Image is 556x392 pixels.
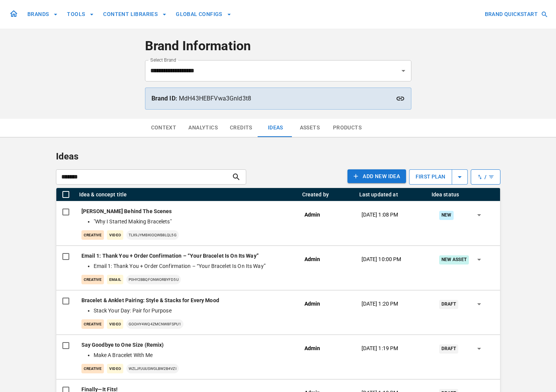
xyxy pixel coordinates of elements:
li: Make A Bracelet With Me [94,351,289,359]
p: creative [81,275,104,284]
p: [DATE] 1:20 PM [362,300,398,308]
h4: Brand Information [145,38,411,54]
button: Credits [224,119,258,137]
p: first plan [409,168,451,185]
p: Admin [304,344,320,352]
p: creative [81,319,104,329]
p: WzLjpjUuSWGlBw2B4vzi [126,364,179,373]
div: New [439,211,454,220]
p: TLX9JyMbkiOqWb8Lql5G [126,230,179,240]
p: Video [107,319,123,329]
li: Email 1: Thank You + Order Confirmation – “Your Bracelet Is On Its Way” [94,262,289,270]
div: New Asset [439,255,469,264]
p: Ideas [56,150,500,163]
button: Assets [293,119,327,137]
p: [PERSON_NAME] Behind The Scenes [81,207,292,215]
div: Created by [302,191,329,198]
p: Email [107,275,123,284]
p: Admin [304,211,320,219]
p: GooHy4Wq4zmcNW8FSPU1 [126,319,183,329]
button: CONTENT LIBRARIES [100,7,170,21]
p: Admin [304,255,320,263]
div: Idea status [432,191,459,198]
p: Email 1: Thank You + Order Confirmation – “Your Bracelet Is On Its Way” [81,252,292,260]
p: Video [107,364,123,373]
p: [DATE] 10:00 PM [362,255,401,263]
div: Draft [439,344,459,353]
button: Products [327,119,368,137]
button: Analytics [182,119,224,137]
p: MdH43HEBFVwa3Gnld3t8 [151,94,405,103]
label: Select Brand [150,57,176,63]
p: creative [81,230,104,240]
button: first plan [409,169,467,185]
div: Idea & concept title [79,191,127,198]
li: "Why I Started Making Bracelets" [94,218,289,226]
p: Admin [304,300,320,308]
p: P0Hy2BbqfonWorbYFd5U [126,275,181,284]
li: Stack Your Day: Pair for Purpose [94,307,289,315]
button: Add NEW IDEA [347,169,406,183]
strong: Brand ID: [151,95,177,102]
p: Bracelet & Anklet Pairing: Style & Stacks for Every Mood [81,296,292,304]
a: Add NEW IDEA [347,169,406,185]
p: Say Goodbye to One Size (Remix) [81,341,292,349]
div: Last updated at [359,191,398,198]
button: BRAND QUICKSTART [482,7,550,21]
p: creative [81,364,104,373]
p: [DATE] 1:08 PM [362,211,398,219]
button: GLOBAL CONFIGS [173,7,234,21]
button: Open [398,65,409,76]
p: Video [107,230,123,240]
div: Draft [439,300,459,309]
button: Ideas [258,119,293,137]
button: TOOLS [64,7,97,21]
button: BRANDS [24,7,61,21]
p: [DATE] 1:19 PM [362,344,398,352]
button: Context [145,119,183,137]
